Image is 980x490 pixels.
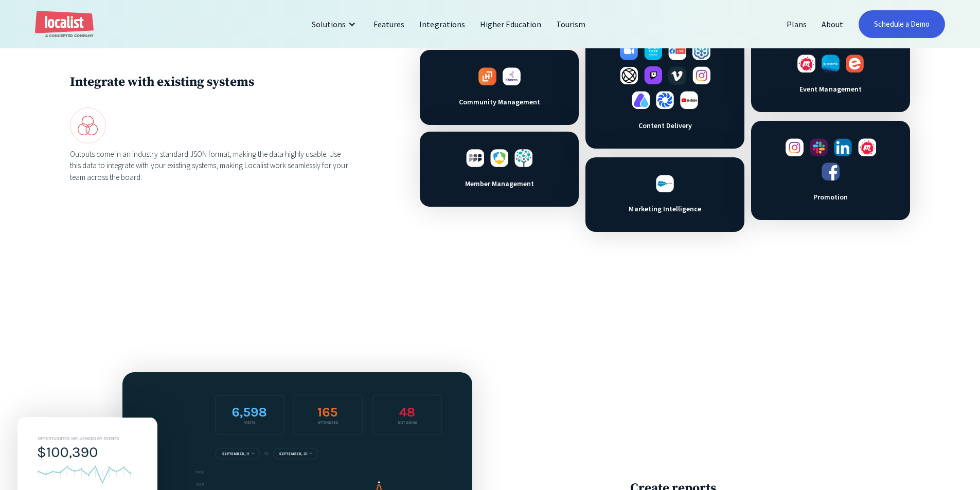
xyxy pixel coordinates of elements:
[611,204,719,214] h3: Marketing Intelligence
[35,11,94,38] a: home
[446,97,554,107] h3: Community Management
[814,12,851,37] a: About
[304,12,366,37] div: Solutions
[549,12,593,37] a: Tourism
[611,120,719,131] h3: Content Delivery
[70,149,350,184] div: Outputs come in an industry standard JSON format, making the data highly usable. Use this data to...
[366,12,412,37] a: Features
[312,18,346,30] div: Solutions
[779,12,814,37] a: Plans
[473,12,549,37] a: Higher Education
[859,10,945,38] a: Schedule a Demo
[777,192,885,203] h3: Promotion
[412,12,472,37] a: Integrations
[446,178,554,189] h3: Member Management
[777,84,885,95] h3: Event Management
[70,74,350,90] h3: Integrate with existing systems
